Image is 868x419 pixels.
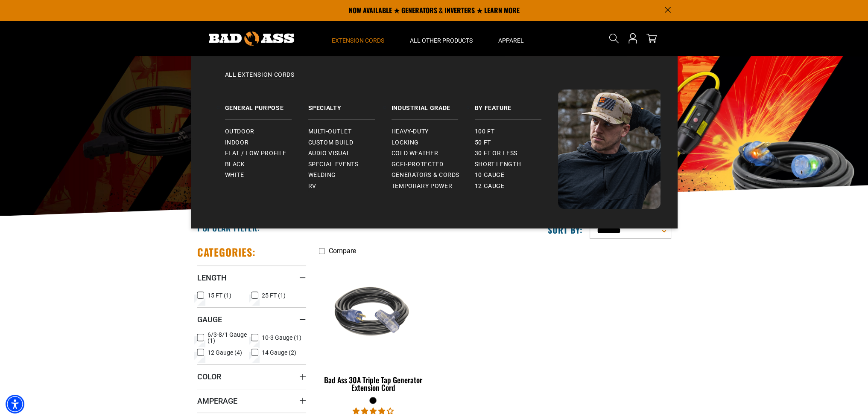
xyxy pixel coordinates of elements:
a: 30 ft or less [475,148,558,159]
span: Short Length [475,161,521,168]
span: Temporary Power [392,182,453,190]
img: Bad Ass Extension Cords [558,90,660,209]
img: black [319,263,427,361]
span: Gauge [197,315,222,324]
summary: Extension Cords [319,20,397,56]
a: Locking [392,137,475,148]
a: Short Length [475,159,558,170]
span: Multi-Outlet [308,128,352,136]
a: Welding [308,170,392,181]
a: Cold Weather [392,148,475,159]
h2: Categories: [197,246,256,259]
a: Audio Visual [308,148,392,159]
summary: Apparel [485,20,537,56]
a: Heavy-Duty [392,126,475,137]
summary: All Other Products [397,20,485,56]
span: 30 ft or less [475,150,517,157]
summary: Length [197,266,306,289]
span: Audio Visual [308,150,351,157]
span: Locking [392,139,419,147]
a: 10 gauge [475,170,558,181]
div: Bad Ass 30A Triple Tap Generator Extension Cord [319,376,428,391]
span: Generators & Cords [392,171,460,179]
span: Special Events [308,161,359,168]
span: Outdoor [225,128,254,136]
a: By Feature [475,90,558,119]
img: Bad Ass Extension Cords [209,32,294,46]
a: RV [308,181,392,192]
span: All Other Products [410,37,473,44]
a: cart [645,33,658,43]
a: White [225,170,308,181]
a: All Extension Cords [208,71,660,90]
a: GCFI-Protected [392,159,475,170]
a: 12 gauge [475,181,558,192]
span: Compare [329,247,356,255]
span: 4.00 stars [353,407,394,415]
span: 100 ft [475,128,495,136]
a: Multi-Outlet [308,126,392,137]
summary: Search [607,32,621,45]
span: Custom Build [308,139,354,147]
a: Temporary Power [392,181,475,192]
span: GCFI-Protected [392,161,444,168]
span: Color [197,372,221,381]
a: General Purpose [225,90,308,119]
span: Flat / Low Profile [225,150,287,157]
span: 6/3-8/1 Gauge (1) [208,332,248,344]
a: black Bad Ass 30A Triple Tap Generator Extension Cord [319,259,428,396]
div: Accessibility Menu [6,395,24,413]
span: Cold Weather [392,150,438,157]
span: Welding [308,171,336,179]
span: 25 FT (1) [262,292,286,298]
span: RV [308,182,316,190]
span: Heavy-Duty [392,128,429,136]
h2: Popular Filter: [197,222,260,233]
label: Sort by: [548,224,583,235]
span: 12 gauge [475,182,505,190]
span: Black [225,161,245,168]
a: 100 ft [475,126,558,137]
a: Flat / Low Profile [225,148,308,159]
a: Industrial Grade [392,90,475,119]
a: Open this option [626,20,640,56]
span: 10 gauge [475,171,505,179]
span: White [225,171,244,179]
a: Generators & Cords [392,170,475,181]
a: Specialty [308,90,392,119]
a: Indoor [225,137,308,148]
span: 14 Gauge (2) [262,350,296,355]
span: Indoor [225,139,249,147]
span: 15 FT (1) [208,292,231,298]
span: 50 ft [475,139,491,147]
a: 50 ft [475,137,558,148]
span: Length [197,273,227,283]
span: Apparel [498,37,524,44]
span: Amperage [197,396,237,406]
summary: Gauge [197,307,306,331]
span: 12 Gauge (4) [208,350,242,355]
a: Special Events [308,159,392,170]
summary: Amperage [197,389,306,413]
span: 10-3 Gauge (1) [262,335,301,341]
a: Black [225,159,308,170]
span: Extension Cords [332,37,384,44]
summary: Color [197,364,306,388]
a: Outdoor [225,126,308,137]
a: Custom Build [308,137,392,148]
